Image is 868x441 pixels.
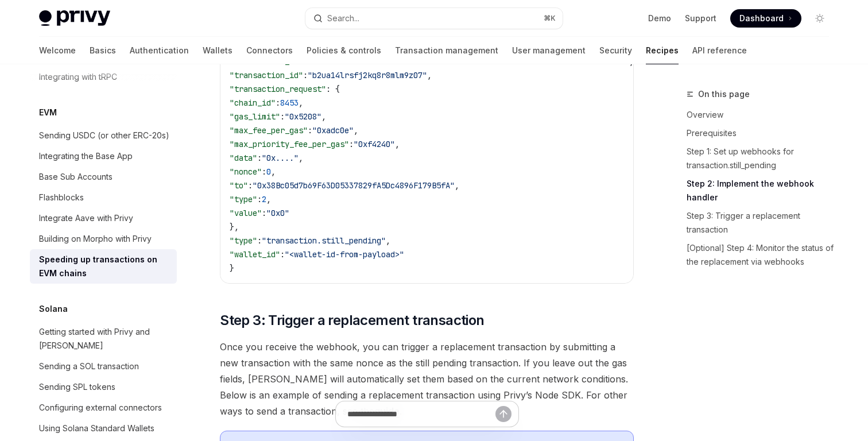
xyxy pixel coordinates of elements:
span: "0x28f0ae628c08b7a341cd49ea40225d54ddd5acfe5f7ccfb44ee0be154d17bab0" [317,56,629,67]
a: Step 3: Trigger a replacement transaction [687,207,838,239]
span: "nonce" [230,167,262,177]
span: "to" [230,180,248,191]
a: Step 1: Set up webhooks for transaction.still_pending [687,142,838,175]
span: , [321,111,326,122]
span: "transaction.still_pending" [262,235,386,246]
span: "transaction_hash" [230,56,312,67]
span: : [262,167,266,177]
a: Authentication [130,37,189,64]
span: "chain_id" [230,98,276,108]
span: : [276,98,280,108]
span: "wallet_id" [230,249,280,260]
a: Basics [90,37,116,64]
span: , [395,139,400,149]
a: User management [512,37,586,64]
div: Building on Morpho with Privy [39,232,152,246]
input: Ask a question... [347,401,495,427]
span: "transaction_request" [230,84,326,94]
span: , [299,98,303,108]
a: API reference [692,37,747,64]
a: Sending SPL tokens [30,377,177,397]
a: Transaction management [395,37,498,64]
span: ⌘ K [544,14,556,23]
a: Support [685,13,716,24]
span: "gas_limit" [230,111,280,122]
span: "0x5208" [285,111,321,122]
img: light logo [39,10,110,26]
span: "value" [230,208,262,218]
span: }, [230,222,239,232]
a: Sending a SOL transaction [30,356,177,377]
button: Toggle dark mode [811,9,829,28]
a: Flashblocks [30,187,177,208]
span: , [266,194,271,204]
div: Integrating the Base App [39,149,133,163]
span: : [349,139,354,149]
div: Integrate Aave with Privy [39,211,133,225]
span: : [280,249,285,260]
a: Integrate Aave with Privy [30,208,177,229]
span: : [257,153,262,163]
span: : [303,70,308,80]
span: "type" [230,194,257,204]
a: Building on Morpho with Privy [30,229,177,249]
div: Getting started with Privy and [PERSON_NAME] [39,325,170,353]
a: Welcome [39,37,76,64]
a: Prerequisites [687,124,838,142]
div: Flashblocks [39,191,84,204]
span: : [262,208,266,218]
span: : { [326,84,340,94]
span: : [312,56,317,67]
a: Policies & controls [307,37,381,64]
a: Dashboard [730,9,801,28]
div: Sending a SOL transaction [39,359,139,373]
a: Step 2: Implement the webhook handler [687,175,838,207]
div: Using Solana Standard Wallets [39,421,154,435]
a: [Optional] Step 4: Monitor the status of the replacement via webhooks [687,239,838,271]
a: Overview [687,106,838,124]
span: 8453 [280,98,299,108]
span: Dashboard [739,13,784,24]
a: Demo [648,13,671,24]
span: "0x38Bc05d7b69F63D05337829fA5Dc4896F179B5fA" [253,180,455,191]
span: "transaction_id" [230,70,303,80]
div: Speeding up transactions on EVM chains [39,253,170,280]
h5: EVM [39,106,57,119]
span: "0xf4240" [354,139,395,149]
span: "max_priority_fee_per_gas" [230,139,349,149]
span: , [427,70,432,80]
span: "0x...." [262,153,299,163]
span: On this page [698,87,750,101]
span: , [299,153,303,163]
span: "0xadc0e" [312,125,354,136]
button: Open search [305,8,563,29]
span: , [354,125,358,136]
a: Connectors [246,37,293,64]
span: "<wallet-id-from-payload>" [285,249,404,260]
div: Sending SPL tokens [39,380,115,394]
span: : [257,194,262,204]
div: Configuring external connectors [39,401,162,415]
span: , [455,180,459,191]
a: Recipes [646,37,679,64]
span: "max_fee_per_gas" [230,125,308,136]
div: Base Sub Accounts [39,170,113,184]
span: Step 3: Trigger a replacement transaction [220,311,484,330]
span: "type" [230,235,257,246]
span: 0 [266,167,271,177]
a: Base Sub Accounts [30,167,177,187]
a: Configuring external connectors [30,397,177,418]
a: Getting started with Privy and [PERSON_NAME] [30,322,177,356]
div: Search... [327,11,359,25]
span: } [230,263,234,273]
span: , [386,235,390,246]
span: : [257,235,262,246]
span: : [308,125,312,136]
h5: Solana [39,302,68,316]
span: Once you receive the webhook, you can trigger a replacement transaction by submitting a new trans... [220,339,634,419]
div: Sending USDC (or other ERC-20s) [39,129,169,142]
a: Sending USDC (or other ERC-20s) [30,125,177,146]
span: 2 [262,194,266,204]
span: "data" [230,153,257,163]
span: : [280,111,285,122]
